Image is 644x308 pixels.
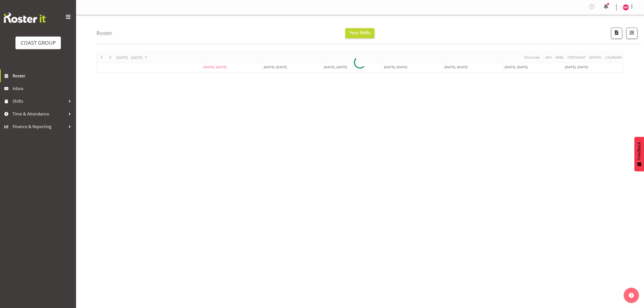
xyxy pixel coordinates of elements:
[637,142,641,160] span: Feedback
[13,110,66,118] span: Time & Attendance
[4,13,46,23] img: Rosterit website logo
[13,85,74,92] span: Inbox
[96,30,113,36] h4: Roster
[349,30,370,36] span: Your Shifts
[13,123,66,130] span: Finance & Reporting
[345,28,374,38] button: Your Shifts
[13,97,66,105] span: Shifts
[21,39,56,47] div: COAST GROUP
[13,72,74,80] span: Roster
[634,137,644,171] button: Feedback - Show survey
[629,293,634,298] img: help-xxl-2.png
[623,4,629,10] img: mathew-rolle10807.jpg
[626,28,637,39] button: Filter Shifts
[611,28,622,39] button: Download a PDF of the roster according to the set date range.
